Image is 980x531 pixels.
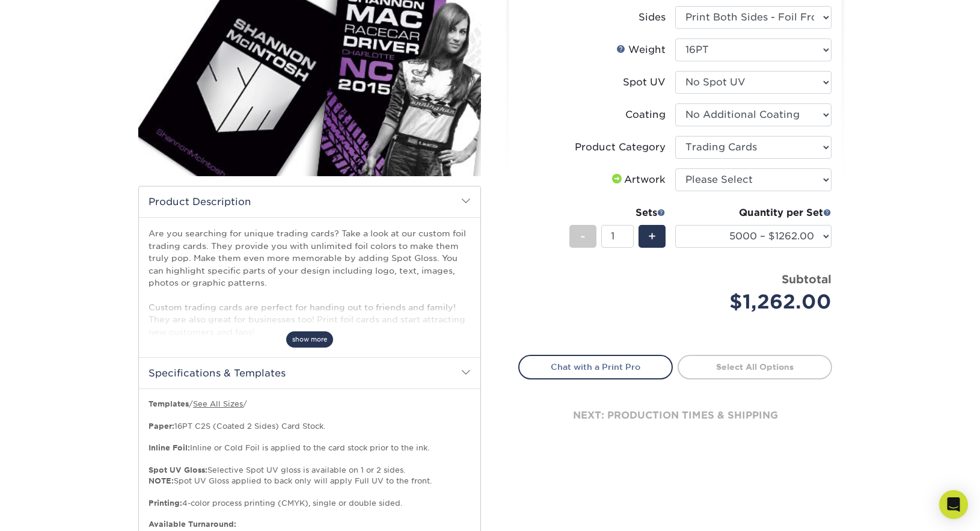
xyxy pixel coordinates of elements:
span: - [580,227,586,245]
b: Available Turnaround: [149,520,236,529]
span: show more [286,331,333,348]
a: Select All Options [678,355,832,379]
div: Quantity per Set [675,206,831,220]
div: Sets [569,206,666,220]
span: + [648,227,656,245]
p: / / 16PT C2S (Coated 2 Sides) Card Stock. Inline or Cold Foil is applied to the card stock prior ... [149,399,471,509]
strong: Inline Foil: [149,443,190,452]
a: See All Sizes [193,399,243,408]
div: Sides [639,10,666,25]
a: Chat with a Print Pro [518,355,673,379]
strong: Paper: [149,422,174,431]
div: Coating [625,108,666,122]
strong: Subtotal [782,272,831,286]
strong: Printing: [149,499,182,508]
p: Are you searching for unique trading cards? Take a look at our custom foil trading cards. They pr... [149,227,471,338]
div: next: production times & shipping [518,379,832,452]
b: Templates [149,399,189,408]
h2: Specifications & Templates [139,357,480,388]
div: Weight [616,43,666,57]
strong: NOTE: [149,476,174,485]
div: $1,262.00 [684,287,831,316]
div: Artwork [610,173,666,187]
div: Product Category [575,140,666,155]
div: Spot UV [623,75,666,90]
div: Open Intercom Messenger [939,490,968,519]
h2: Product Description [139,186,480,217]
strong: Spot UV Gloss: [149,465,207,474]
